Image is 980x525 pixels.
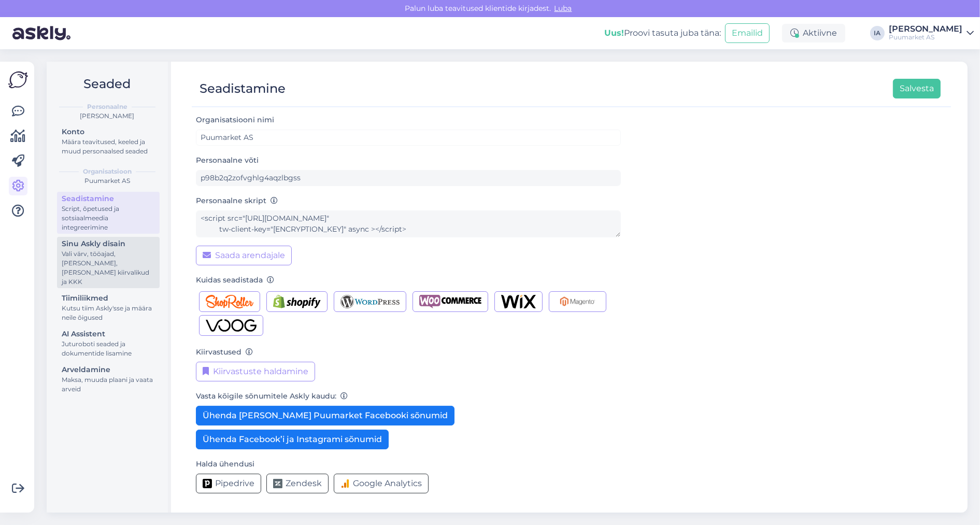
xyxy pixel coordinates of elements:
[200,79,286,98] div: Seadistamine
[196,391,348,402] label: Vasta kõigile sõnumitele Askly kaudu:
[340,479,350,488] img: Google Analytics
[62,364,155,375] div: Arveldamine
[889,33,962,41] div: Puumarket AS
[62,293,155,304] div: Tiimiliikmed
[353,477,422,490] span: Google Analytics
[266,474,329,493] button: Zendesk
[62,238,155,249] div: Sinu Askly disain
[196,362,315,381] button: Kiirvastuste haldamine
[196,130,621,146] input: ABC Corporation
[501,295,536,308] img: Wix
[889,25,962,33] div: [PERSON_NAME]
[62,339,155,358] div: Juturoboti seaded ja dokumentide lisamine
[57,291,160,324] a: TiimiliikmedKutsu tiim Askly'sse ja määra neile õigused
[62,329,155,339] div: AI Assistent
[782,24,845,42] div: Aktiivne
[57,327,160,360] a: AI AssistentJuturoboti seaded ja dokumentide lisamine
[8,70,28,90] img: Askly Logo
[62,204,155,232] div: Script, õpetused ja sotsiaalmeedia integreerimine
[419,295,481,308] img: Woocommerce
[57,192,160,234] a: SeadistamineScript, õpetused ja sotsiaalmeedia integreerimine
[57,125,160,158] a: KontoMäära teavitused, keeled ja muud personaalsed seaded
[87,102,127,111] b: Personaalne
[334,474,429,493] button: Google Analytics
[196,406,455,425] button: Ühenda [PERSON_NAME] Puumarket Facebooki sõnumid
[83,167,132,176] b: Organisatsioon
[556,295,600,308] img: Magento
[273,479,282,488] img: Zendesk
[62,304,155,322] div: Kutsu tiim Askly'sse ja määra neile õigused
[196,115,278,125] label: Organisatsiooni nimi
[273,295,321,308] img: Shopify
[55,176,160,186] div: Puumarket AS
[62,249,155,287] div: Vali värv, tööajad, [PERSON_NAME], [PERSON_NAME] kiirvalikud ja KKK
[196,210,621,237] textarea: <script src="[URL][DOMAIN_NAME]" tw-client-key="[ENCRYPTION_KEY]" async ></script>
[196,195,278,206] label: Personaalne skript
[55,74,160,94] h2: Seaded
[340,295,400,308] img: Wordpress
[62,193,155,204] div: Seadistamine
[203,479,212,488] img: Pipedrive
[57,363,160,395] a: ArveldamineMaksa, muuda plaani ja vaata arveid
[196,347,253,358] label: Kiirvastused
[196,155,259,166] label: Personaalne võti
[196,430,389,449] button: Ühenda Facebook’i ja Instagrami sõnumid
[286,477,322,490] span: Zendesk
[206,319,257,332] img: Voog
[604,28,624,38] b: Uus!
[215,477,254,490] span: Pipedrive
[196,246,292,265] button: Saada arendajale
[57,237,160,288] a: Sinu Askly disainVali värv, tööajad, [PERSON_NAME], [PERSON_NAME] kiirvalikud ja KKK
[206,295,253,308] img: Shoproller
[62,137,155,156] div: Määra teavitused, keeled ja muud personaalsed seaded
[62,126,155,137] div: Konto
[870,26,885,40] div: IA
[196,459,254,470] label: Halda ühendusi
[62,375,155,394] div: Maksa, muuda plaani ja vaata arveid
[604,27,721,39] div: Proovi tasuta juba täna:
[893,79,941,98] button: Salvesta
[551,4,575,13] span: Luba
[55,111,160,121] div: [PERSON_NAME]
[725,23,770,43] button: Emailid
[196,474,261,493] button: Pipedrive
[889,25,974,41] a: [PERSON_NAME]Puumarket AS
[196,275,274,286] label: Kuidas seadistada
